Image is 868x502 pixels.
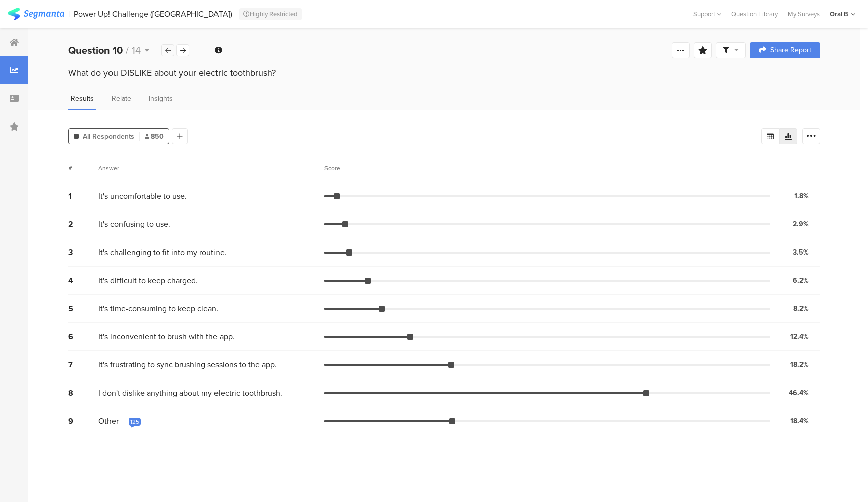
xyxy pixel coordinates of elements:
div: 9 [68,415,98,427]
span: It's uncomfortable to use. [98,190,187,202]
span: It's difficult to keep charged. [98,275,198,286]
img: segmanta logo [8,8,64,20]
div: 1 [68,190,98,202]
span: Relate [112,93,131,104]
div: 7 [68,359,98,370]
span: 850 [145,131,164,142]
div: 2 [68,218,98,230]
div: 2.9% [793,219,809,229]
div: Power Up! Challenge ([GEOGRAPHIC_DATA]) [74,9,232,19]
span: It's confusing to use. [98,218,170,230]
span: 14 [132,43,141,58]
span: It's challenging to fit into my routine. [98,246,227,258]
span: It's time-consuming to keep clean. [98,303,219,314]
div: 8.2% [793,303,809,314]
div: 18.2% [790,359,809,370]
div: 6 [68,331,98,342]
span: All Respondents [83,131,134,142]
div: 5 [68,303,98,314]
div: 1.8% [794,191,809,201]
span: It's inconvenient to brush with the app. [98,331,235,342]
div: 4 [68,275,98,286]
a: Question Library [726,9,783,19]
div: 3.5% [793,247,809,258]
span: I don't dislike anything about my electric toothbrush. [98,387,282,399]
div: Answer [98,164,119,173]
div: 8 [68,387,98,399]
div: Support [693,6,721,22]
div: What do you DISLIKE about your electric toothbrush? [68,66,820,79]
span: Results [71,93,94,104]
div: Highly Restricted [239,8,302,20]
span: / [126,43,129,58]
div: Oral B [830,9,848,19]
span: Share Report [770,47,811,54]
div: 3 [68,246,98,258]
div: 125 [130,418,139,426]
span: It's frustrating to sync brushing sessions to the app. [98,359,277,370]
b: Question 10 [68,43,123,58]
div: # [68,164,98,173]
div: Score [324,164,346,173]
div: 18.4% [790,416,809,426]
div: | [68,8,70,20]
span: Other [98,415,119,427]
div: 12.4% [790,331,809,342]
div: 46.4% [789,388,809,398]
a: My Surveys [783,9,825,19]
span: Insights [149,93,173,104]
div: 6.2% [793,275,809,286]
